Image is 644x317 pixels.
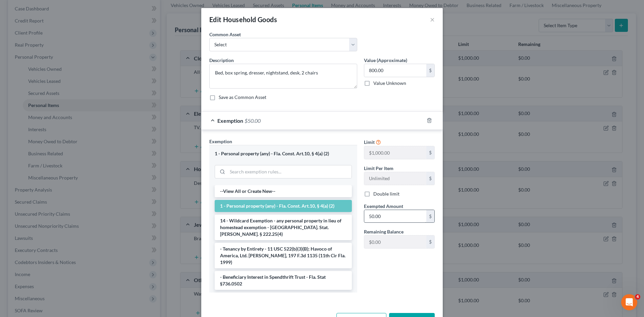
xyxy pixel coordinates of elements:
div: $ [426,172,434,185]
li: - Beneficiary Interest in Spendthrift Trust - Fla. Stat §736.0502 [215,271,352,290]
label: Value Unknown [373,80,406,87]
label: Limit Per Item [364,165,393,172]
li: - Tenancy by Entirety - 11 USC 522(b)(3)(B); Havoco of America, Ltd. [PERSON_NAME], 197 F.3d 1135... [215,243,352,268]
input: 0.00 [364,64,426,77]
div: $ [426,64,434,77]
label: Remaining Balance [364,228,404,235]
button: × [430,15,435,23]
li: --View All or Create New-- [215,185,352,197]
span: $50.00 [245,117,261,124]
span: Exemption [217,117,243,124]
div: $ [426,146,434,159]
input: Search exemption rules... [227,165,352,178]
li: 14 - Wildcard Exemption - any personal property in lieu of homestead exemption - [GEOGRAPHIC_DATA... [215,215,352,240]
label: Value (Approximate) [364,57,407,64]
input: -- [364,172,426,185]
span: Description [209,57,234,63]
div: Edit Household Goods [209,15,277,24]
span: Exempted Amount [364,203,403,209]
span: 4 [635,294,640,300]
input: -- [364,235,426,248]
li: 1 - Personal property (any) - Fla. Const. Art.10, § 4(a) (2) [215,200,352,212]
label: Common Asset [209,31,241,38]
span: Limit [364,139,375,145]
div: $ [426,235,434,248]
iframe: Intercom live chat [621,294,637,310]
span: Exemption [209,139,232,144]
input: 0.00 [364,210,426,223]
div: 1 - Personal property (any) - Fla. Const. Art.10, § 4(a) (2) [215,151,352,157]
label: Save as Common Asset [219,94,266,101]
div: $ [426,210,434,223]
input: -- [364,146,426,159]
label: Double limit [373,191,399,197]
